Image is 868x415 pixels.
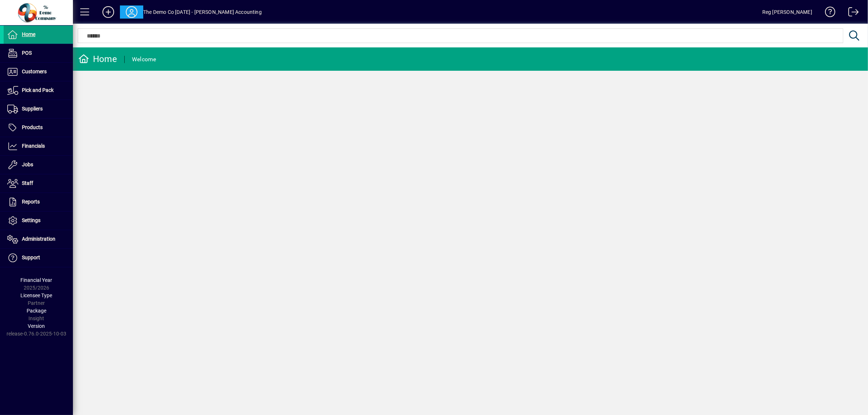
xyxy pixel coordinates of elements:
a: POS [4,44,73,62]
a: Jobs [4,156,73,174]
a: Knowledge Base [820,1,836,25]
button: Add [97,5,120,19]
span: Package [27,308,46,314]
span: POS [22,50,32,56]
a: Financials [4,137,73,155]
a: Staff [4,174,73,193]
a: Products [4,119,73,137]
a: Reports [4,193,73,211]
a: Customers [4,63,73,81]
a: Settings [4,212,73,230]
div: The Demo Co [DATE] - [PERSON_NAME] Accounting [143,6,262,18]
span: Suppliers [22,106,43,112]
span: Financial Year [21,277,52,283]
span: Customers [22,69,47,74]
span: Version [28,323,45,329]
div: Reg [PERSON_NAME] [762,6,812,18]
span: Home [22,31,35,37]
span: Staff [22,180,33,186]
span: Administration [22,236,55,242]
span: Support [22,255,40,260]
span: Reports [22,199,40,205]
span: Jobs [22,162,33,167]
a: Administration [4,230,73,248]
a: Support [4,249,73,267]
span: Financials [22,143,45,149]
span: Products [22,124,43,130]
div: Home [78,53,117,65]
a: Logout [843,1,859,25]
a: Pick and Pack [4,81,73,100]
a: Suppliers [4,100,73,118]
span: Settings [22,217,40,223]
button: Profile [120,5,143,19]
span: Licensee Type [21,292,52,298]
span: Pick and Pack [22,87,54,93]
